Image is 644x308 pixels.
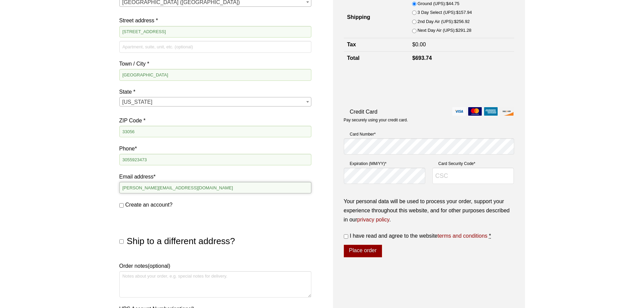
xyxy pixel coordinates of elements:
[344,128,514,190] fieldset: Payment Info
[148,263,170,269] span: (optional)
[456,28,471,33] bdi: 291.28
[446,1,449,6] span: $
[344,245,382,258] button: Place order
[119,172,311,181] label: Email address
[456,10,472,15] bdi: 157.94
[125,202,173,208] span: Create an account?
[357,217,389,222] a: privacy policy
[119,261,311,270] label: Order notes
[344,160,426,167] label: Expiration (MM/YY)
[350,233,487,239] span: I have read and agree to the website
[468,107,482,116] img: mastercard
[344,38,409,51] th: Tax
[344,131,514,138] label: Card Number
[119,144,311,153] label: Phone
[489,233,491,239] abbr: required
[418,27,471,34] label: Next Day Air (UPS):
[412,42,415,47] span: $
[412,55,432,61] bdi: 693.74
[452,107,466,116] img: visa
[412,42,426,47] bdi: 0.00
[344,51,409,65] th: Total
[344,234,348,239] input: I have read and agree to the websiteterms and conditions *
[500,107,514,116] img: discover
[456,10,459,15] span: $
[418,18,470,25] label: 2nd Day Air (UPS):
[119,239,124,244] input: Ship to a different address?
[119,16,311,25] label: Street address
[120,97,311,107] span: Florida
[344,197,514,224] p: Your personal data will be used to process your order, support your experience throughout this we...
[127,236,235,246] span: Ship to a different address?
[119,59,311,68] label: Town / City
[119,87,311,96] label: State
[412,55,415,61] span: $
[456,28,458,33] span: $
[119,116,311,125] label: ZIP Code
[344,72,447,98] iframe: reCAPTCHA
[418,9,472,16] label: 3 Day Select (UPS):
[432,160,514,167] label: Card Security Code
[119,26,311,38] input: House number and street name
[119,97,311,106] span: State
[344,107,514,116] label: Credit Card
[446,1,459,6] bdi: 44.75
[119,203,124,208] input: Create an account?
[344,117,514,123] p: Pay securely using your credit card.
[437,233,487,239] a: terms and conditions
[454,19,470,24] bdi: 256.92
[484,107,498,116] img: amex
[119,41,311,52] input: Apartment, suite, unit, etc. (optional)
[432,168,514,184] input: CSC
[454,19,456,24] span: $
